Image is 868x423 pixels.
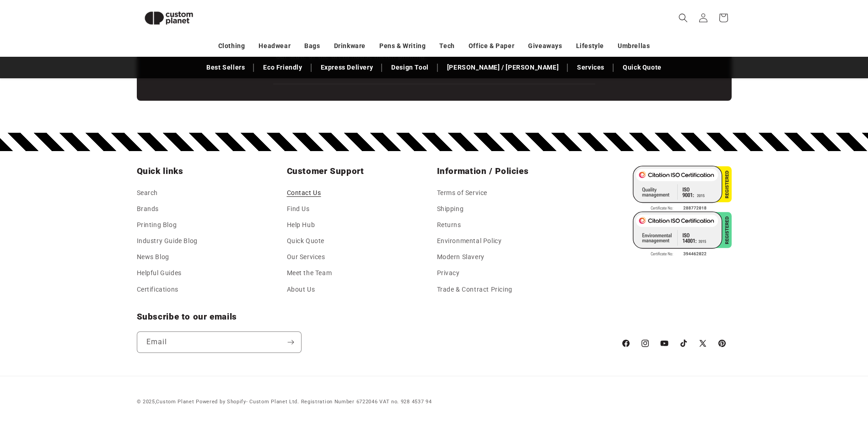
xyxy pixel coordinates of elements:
[442,60,563,76] a: [PERSON_NAME] / [PERSON_NAME]
[437,217,461,233] a: Returns
[287,265,332,281] a: Meet the Team
[156,399,194,405] a: Custom Planet
[572,60,609,76] a: Services
[437,201,464,217] a: Shipping
[202,60,249,76] a: Best Sellers
[437,166,582,177] h2: Information / Policies
[287,233,325,249] a: Quick Quote
[259,38,291,54] a: Headwear
[437,233,502,249] a: Environmental Policy
[287,282,315,298] a: About Us
[673,8,693,28] summary: Search
[469,38,514,54] a: Office & Paper
[196,399,246,405] a: Powered by Shopify
[281,331,301,353] button: Subscribe
[137,187,158,201] a: Search
[218,38,245,54] a: Clothing
[437,249,485,265] a: Modern Slavery
[379,38,426,54] a: Pens & Writing
[528,38,562,54] a: Giveaways
[304,38,320,54] a: Bags
[618,38,650,54] a: Umbrellas
[287,217,315,233] a: Help Hub
[316,60,378,76] a: Express Delivery
[287,201,310,217] a: Find Us
[387,60,433,76] a: Design Tool
[633,211,732,257] img: ISO 14001 Certified
[137,201,159,217] a: Brands
[137,282,178,298] a: Certifications
[618,60,666,76] a: Quick Quote
[437,282,512,298] a: Trade & Contract Pricing
[576,38,604,54] a: Lifestyle
[259,60,307,76] a: Eco Friendly
[137,166,281,177] h2: Quick links
[137,233,198,249] a: Industry Guide Blog
[137,217,177,233] a: Printing Blog
[137,249,169,265] a: News Blog
[137,4,201,33] img: Custom Planet
[287,166,431,177] h2: Customer Support
[137,311,612,322] h2: Subscribe to our emails
[437,187,488,201] a: Terms of Service
[137,265,182,281] a: Helpful Guides
[437,265,460,281] a: Privacy
[137,399,194,405] small: © 2025,
[287,187,321,201] a: Contact Us
[196,399,431,405] small: - Custom Planet Ltd. Registration Number 6722046 VAT no. 928 4537 94
[287,249,325,265] a: Our Services
[439,38,454,54] a: Tech
[633,166,732,211] img: ISO 9001 Certified
[715,324,868,423] iframe: Chat Widget
[334,38,366,54] a: Drinkware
